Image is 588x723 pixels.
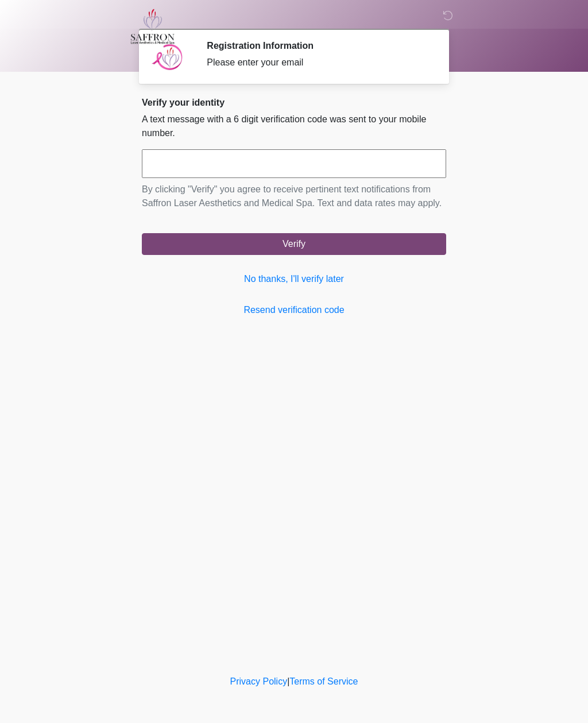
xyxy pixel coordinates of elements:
img: Saffron Laser Aesthetics and Medical Spa Logo [130,9,175,44]
a: No thanks, I'll verify later [142,272,446,286]
a: Privacy Policy [230,676,288,686]
p: By clicking "Verify" you agree to receive pertinent text notifications from Saffron Laser Aesthet... [142,183,446,210]
a: Resend verification code [142,303,446,317]
button: Verify [142,233,446,255]
div: Please enter your email [207,56,429,69]
img: Agent Avatar [150,40,185,75]
h2: Verify your identity [142,97,446,108]
a: Terms of Service [289,676,358,686]
a: | [287,676,289,686]
p: A text message with a 6 digit verification code was sent to your mobile number. [142,113,446,140]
